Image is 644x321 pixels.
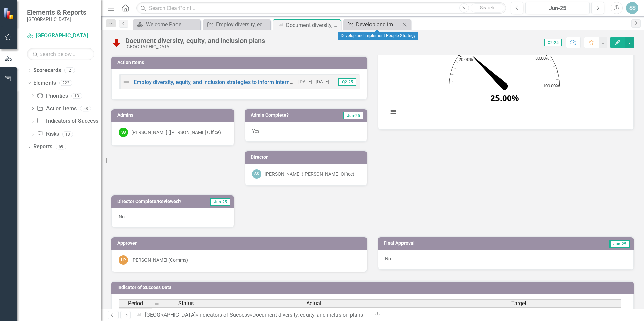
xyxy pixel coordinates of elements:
h3: Director [251,155,364,160]
div: Welcome Page [146,20,199,29]
path: 25. Actual. [470,53,507,88]
a: Reports [33,143,52,151]
img: Below Target [111,37,122,48]
a: Risks [37,130,59,138]
h3: Approver [117,241,364,246]
div: 2 [64,68,75,73]
button: Jun-25 [525,2,590,14]
span: Q2-25 [544,39,562,46]
span: Jun-25 [343,112,363,119]
text: 20.00% [459,56,473,62]
a: Priorities [37,92,68,100]
span: Target [511,300,526,307]
text: 100.00% [543,82,559,88]
div: SS [252,169,261,179]
div: SS [119,128,128,137]
a: Employ diversity, equity, and inclusion strategies to inform internal practices and service delivery [205,20,269,29]
h3: Action Items [117,60,364,65]
h3: Admins [117,113,231,118]
svg: Interactive chart [385,22,624,122]
span: Status [178,300,194,307]
a: [GEOGRAPHIC_DATA] [27,32,94,40]
a: Action Items [37,105,76,113]
button: Search [471,3,504,13]
h3: Final Approval [384,241,531,246]
div: 222 [59,80,72,86]
button: SS [626,2,638,14]
input: Search Below... [27,48,94,60]
button: View chart menu, Chart [389,107,398,117]
span: Elements & Reports [27,8,86,16]
div: Document diversity, equity, and inclusion plans [125,37,265,44]
text: 80.00% [535,55,549,61]
div: [PERSON_NAME] ([PERSON_NAME] Office) [265,171,354,177]
span: No [385,256,391,261]
a: Welcome Page [135,20,199,29]
a: Develop and implement People Strategy [345,20,400,29]
a: Indicators of Success [37,117,98,125]
input: Search ClearPoint... [136,2,506,14]
span: Search [480,5,494,10]
div: Employ diversity, equity, and inclusion strategies to inform internal practices and service delivery [216,20,269,29]
a: Scorecards [33,67,61,74]
span: No [119,214,125,219]
a: Elements [33,79,56,87]
img: ClearPoint Strategy [3,8,15,20]
div: Develop and implement People Strategy [338,32,418,40]
div: [PERSON_NAME] ([PERSON_NAME] Office) [131,129,221,136]
div: 58 [80,106,91,111]
text: 25.00% [490,92,519,103]
div: 59 [56,144,66,150]
span: Jun-25 [609,240,630,248]
div: Develop and implement People Strategy [356,20,400,29]
h3: Admin Complete? [251,113,324,118]
img: 8DAGhfEEPCf229AAAAAElFTkSuQmCC [154,301,159,307]
div: Chart. Highcharts interactive chart. [385,22,626,122]
div: LP [119,255,128,265]
h3: Director Complete/Reviewed? [117,199,203,204]
span: Jun-25 [210,198,230,206]
div: Document diversity, equity, and inclusion plans [252,312,363,318]
small: [DATE] - [DATE] [298,79,329,85]
h3: Indicator of Success Data [117,285,630,290]
div: [PERSON_NAME] (Comms) [131,257,188,263]
span: Q2-25 [338,78,356,86]
div: » » [135,311,367,319]
span: Yes [252,128,259,134]
span: Period [128,300,143,307]
a: Employ diversity, equity, and inclusion strategies to inform internal practices and service delivery [134,79,367,85]
div: Jun-25 [528,4,587,12]
a: [GEOGRAPHIC_DATA] [145,312,196,318]
a: Indicators of Success [198,312,250,318]
small: [GEOGRAPHIC_DATA] [27,16,86,22]
div: Document diversity, equity, and inclusion plans [286,21,339,29]
div: 13 [62,131,73,137]
div: [GEOGRAPHIC_DATA] [125,44,265,49]
div: 13 [71,93,82,99]
img: Not Defined [122,78,130,86]
span: Actual [306,300,321,307]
